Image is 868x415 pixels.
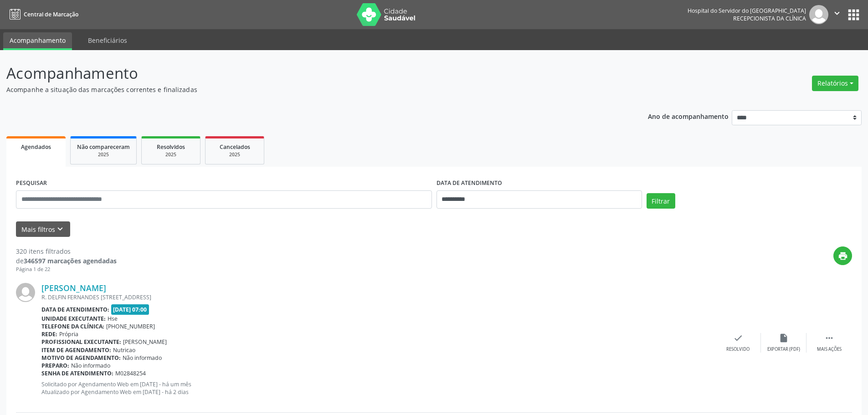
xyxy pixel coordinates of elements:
img: img [809,5,828,24]
b: Senha de atendimento: [41,369,113,377]
p: Solicitado por Agendamento Web em [DATE] - há um mês Atualizado por Agendamento Web em [DATE] - h... [41,380,715,396]
div: Mais ações [817,346,842,353]
span: Não compareceram [77,143,130,151]
span: Recepcionista da clínica [733,15,806,22]
b: Telefone da clínica: [41,323,104,330]
div: Resolvido [726,346,750,353]
span: Nutricao [113,346,135,354]
label: PESQUISAR [16,176,47,190]
div: Página 1 de 22 [16,266,117,273]
a: [PERSON_NAME] [41,283,106,293]
div: R. DELFIN FERNANDES [STREET_ADDRESS] [41,293,715,301]
b: Item de agendamento: [41,346,111,354]
b: Unidade executante: [41,315,106,323]
button: Relatórios [812,76,858,91]
i: keyboard_arrow_down [55,224,65,234]
b: Data de atendimento: [41,306,109,313]
span: Hse [108,315,118,323]
p: Acompanhamento [6,62,605,85]
a: Central de Marcação [6,7,78,22]
b: Motivo de agendamento: [41,354,121,362]
div: 2025 [148,151,194,158]
div: de [16,256,117,266]
span: Própria [59,330,78,338]
b: Preparo: [41,362,69,369]
div: 2025 [212,151,257,158]
span: Cancelados [220,143,250,151]
div: Hospital do Servidor do [GEOGRAPHIC_DATA] [688,7,806,15]
span: Central de Marcação [24,10,78,18]
div: 2025 [77,151,130,158]
span: Agendados [21,143,51,151]
b: Rede: [41,330,57,338]
i: insert_drive_file [779,333,789,343]
b: Profissional executante: [41,338,121,346]
p: Acompanhe a situação das marcações correntes e finalizadas [6,85,605,94]
div: 320 itens filtrados [16,246,117,256]
i:  [824,333,834,343]
button: Filtrar [647,193,675,209]
span: Não informado [71,362,110,369]
span: [PERSON_NAME] [123,338,167,346]
button: apps [846,7,862,23]
span: M02848254 [115,369,146,377]
button: print [833,246,852,265]
label: DATA DE ATENDIMENTO [437,176,502,190]
button: Mais filtroskeyboard_arrow_down [16,221,70,237]
button:  [828,5,846,24]
i: print [838,251,848,261]
span: Não informado [123,354,162,362]
a: Beneficiários [82,32,134,48]
div: Exportar (PDF) [767,346,800,353]
span: [PHONE_NUMBER] [106,323,155,330]
p: Ano de acompanhamento [648,110,729,122]
span: Resolvidos [157,143,185,151]
i:  [832,8,842,18]
img: img [16,283,35,302]
i: check [733,333,743,343]
strong: 346597 marcações agendadas [24,256,117,265]
a: Acompanhamento [3,32,72,50]
span: [DATE] 07:00 [111,304,149,315]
